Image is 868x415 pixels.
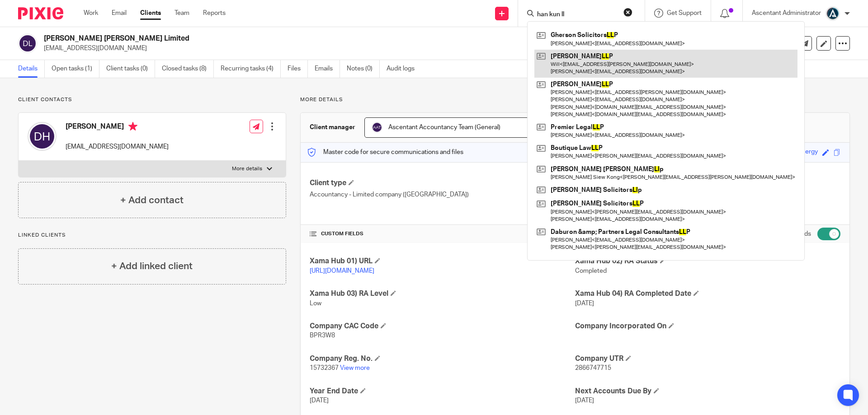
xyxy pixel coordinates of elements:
span: [DATE] [575,397,594,404]
a: View more [340,365,370,371]
img: Pixie [18,7,63,19]
h4: Company UTR [575,354,840,364]
span: 2866747715 [575,365,611,371]
span: Completed [575,268,607,274]
h4: Company Reg. No. [310,354,575,364]
p: Client contacts [18,96,286,103]
a: Notes (0) [347,60,380,78]
h4: Xama Hub 04) RA Completed Date [575,289,840,298]
a: Audit logs [387,60,421,78]
h4: Xama Hub 02) RA Status [575,256,840,266]
h4: Xama Hub 03) RA Level [310,289,575,298]
p: More details [300,96,850,103]
span: [DATE] [575,300,594,307]
span: Low [310,300,321,307]
h4: Xama Hub 01) URL [310,256,575,266]
h4: + Add linked client [111,259,193,273]
h3: Client manager [310,123,355,132]
a: Client tasks (0) [106,60,155,78]
button: Clear [623,8,632,17]
h4: Year End Date [310,387,575,396]
a: Recurring tasks (4) [221,60,281,78]
a: Work [84,9,98,18]
span: Get Support [667,10,702,16]
h4: Next Accounts Due By [575,387,840,396]
h4: + Add contact [120,193,184,207]
h4: [PERSON_NAME] [66,122,169,133]
a: Email [112,9,127,18]
p: Linked clients [18,232,286,239]
a: [URL][DOMAIN_NAME] [310,268,374,274]
a: Closed tasks (8) [162,60,214,78]
a: Files [288,60,308,78]
span: [DATE] [310,397,329,404]
span: BPR3W8 [310,332,335,339]
p: [EMAIL_ADDRESS][DOMAIN_NAME] [66,142,169,151]
a: Reports [203,9,226,18]
h2: [PERSON_NAME] [PERSON_NAME] Limited [44,34,590,43]
span: 15732367 [310,365,339,371]
a: Team [175,9,189,18]
h4: CUSTOM FIELDS [310,230,575,238]
input: Search [536,11,618,19]
img: svg%3E [18,34,37,53]
p: More details [232,165,262,173]
h4: Company Incorporated On [575,322,840,331]
img: Ascentant%20Round%20Only.png [826,6,840,21]
p: Accountancy - Limited company ([GEOGRAPHIC_DATA]) [310,190,575,199]
span: Ascentant Accountancy Team (General) [388,124,500,131]
h4: Company CAC Code [310,322,575,331]
i: Primary [128,122,137,131]
a: Details [18,60,45,78]
a: Emails [315,60,340,78]
p: Ascentant Administrator [752,9,821,18]
h4: Client type [310,178,575,188]
img: svg%3E [28,122,57,151]
p: Master code for secure communications and files [307,148,463,157]
p: [EMAIL_ADDRESS][DOMAIN_NAME] [44,44,727,53]
a: Clients [140,9,161,18]
div: groovy-black-honeycomb-energy [723,147,818,158]
img: svg%3E [372,122,382,133]
a: Open tasks (1) [52,60,99,78]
